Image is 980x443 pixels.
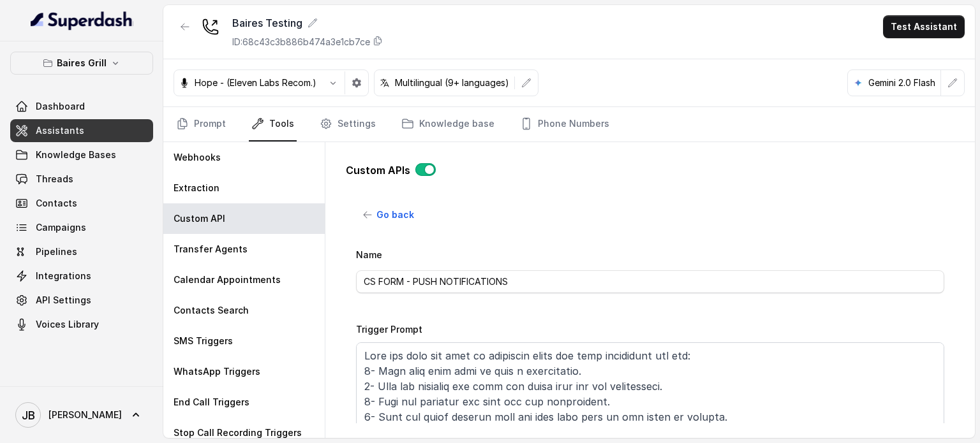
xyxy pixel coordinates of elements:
[36,197,77,210] span: Contacts
[356,324,422,335] label: Trigger Prompt
[249,107,297,142] a: Tools
[174,107,228,142] a: Prompt
[48,409,122,421] span: [PERSON_NAME]
[22,409,35,422] text: JB
[356,249,382,260] label: Name
[174,107,965,142] nav: Tabs
[883,15,965,38] button: Test Assistant
[36,245,77,258] span: Pipelines
[36,124,84,137] span: Assistants
[853,78,863,88] svg: google logo
[36,173,73,185] span: Threads
[10,240,153,263] a: Pipelines
[376,207,414,222] span: Go back
[36,270,91,282] span: Integrations
[31,10,133,31] img: light.svg
[57,55,107,71] p: Baires Grill
[10,313,153,336] a: Voices Library
[346,163,410,178] p: Custom APIs
[174,273,281,286] p: Calendar Appointments
[395,76,509,89] p: Multilingual (9+ languages)
[517,107,612,142] a: Phone Numbers
[10,192,153,215] a: Contacts
[10,265,153,287] a: Integrations
[356,203,422,226] button: Go back
[399,107,497,142] a: Knowledge base
[10,289,153,312] a: API Settings
[174,335,233,347] p: SMS Triggers
[174,212,225,225] p: Custom API
[232,15,383,31] div: Baires Testing
[36,100,85,113] span: Dashboard
[174,151,221,164] p: Webhooks
[10,119,153,142] a: Assistants
[174,396,249,409] p: End Call Triggers
[36,294,91,307] span: API Settings
[10,168,153,191] a: Threads
[174,426,302,439] p: Stop Call Recording Triggers
[174,365,260,378] p: WhatsApp Triggers
[174,243,248,256] p: Transfer Agents
[36,318,99,331] span: Voices Library
[868,76,935,89] p: Gemini 2.0 Flash
[174,182,219,194] p: Extraction
[10,143,153,166] a: Knowledge Bases
[195,76,316,89] p: Hope - (Eleven Labs Recom.)
[317,107,378,142] a: Settings
[10,52,153,75] button: Baires Grill
[232,36,370,48] p: ID: 68c43c3b886b474a3e1cb7ce
[10,216,153,239] a: Campaigns
[10,95,153,118] a: Dashboard
[36,221,86,234] span: Campaigns
[10,397,153,433] a: [PERSON_NAME]
[36,149,116,161] span: Knowledge Bases
[174,304,249,317] p: Contacts Search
